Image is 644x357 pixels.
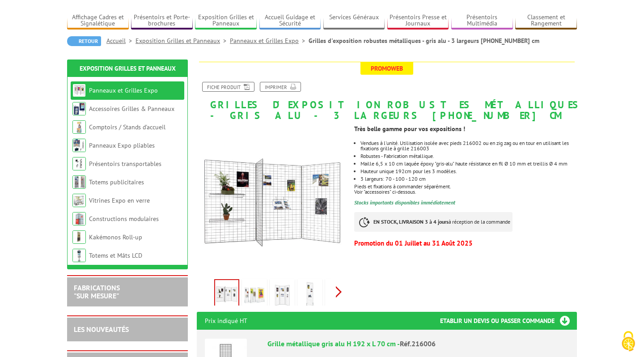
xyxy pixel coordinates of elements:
[360,140,577,151] p: Vendues à l'unité. Utilisation isolée avec pieds 216002 ou en zig zag ou en tour en utilisant les...
[373,218,449,225] strong: EN STOCK, LIVRAISON 3 à 4 jours
[89,196,150,204] a: Vitrines Expo en verre
[323,13,385,28] a: Services Généraux
[335,285,343,299] span: Next
[72,157,86,170] img: Présentoirs transportables
[106,37,136,45] a: Accueil
[89,105,174,113] a: Accessoires Grilles & Panneaux
[67,36,101,46] a: Retour
[89,141,155,149] a: Panneaux Expo pliables
[360,176,577,182] li: 3 largeurs: 70 - 100 - 120 cm
[72,230,86,244] img: Kakémonos Roll-up
[515,13,577,28] a: Classement et Rangement
[197,125,347,276] img: grilles_exposition_216006.jpg
[259,13,321,28] a: Accueil Guidage et Sécurité
[360,153,577,159] li: Robustes - Fabrication métallique.
[440,312,577,330] h3: Etablir un devis ou passer commande
[354,125,465,133] strong: Très belle gamme pour vos expositions !
[451,13,513,28] a: Présentoirs Multimédia
[72,120,86,134] img: Comptoirs / Stands d'accueil
[89,160,161,168] a: Présentoirs transportables
[360,169,577,174] p: Hauteur unique 192cm pour les 3 modèles.
[72,139,86,152] img: Panneaux Expo pliables
[202,82,254,92] a: Fiche produit
[309,36,539,45] li: Grilles d'exposition robustes métalliques - gris alu - 3 largeurs [PHONE_NUMBER] cm
[131,13,193,28] a: Présentoirs et Porte-brochures
[271,281,293,309] img: grilles_exposition_2160006_2bis.jpg
[260,82,301,92] a: Imprimer
[327,281,348,309] img: grille_exposition_metallique_alu_216006_4bis.jpg
[617,330,640,353] img: Cookies (fenêtre modale)
[205,312,247,330] p: Prix indiqué HT
[89,215,159,223] a: Constructions modulaires
[89,123,165,131] a: Comptoirs / Stands d'accueil
[89,178,144,186] a: Totems publicitaires
[230,37,309,45] a: Panneaux et Grilles Expo
[72,212,86,225] img: Constructions modulaires
[354,184,577,195] p: Pieds et fixations à commander séparément. Voir "accessoires" ci-dessous.
[89,233,142,241] a: Kakémonos Roll-up
[360,161,577,166] li: Maille 6,5 x 10 cm laquée époxy "gris-alu" haute résistance en fil Ø 10 mm et treillis Ø 4 mm
[67,13,129,28] a: Affichage Cadres et Signalétique
[72,194,86,207] img: Vitrines Expo en verre
[215,280,238,308] img: grilles_exposition_216006.jpg
[613,327,644,357] button: Cookies (fenêtre modale)
[360,62,413,75] span: Promoweb
[244,281,265,309] img: grilles_exposition_2160006_1bis.jpg
[354,212,513,232] p: à réception de la commande
[74,283,120,300] a: FABRICATIONS"Sur Mesure"
[72,175,86,189] img: Totems publicitaires
[89,251,142,259] a: Totems et Mâts LCD
[89,86,158,94] a: Panneaux et Grilles Expo
[299,281,321,309] img: grilles_exposition_2160006_3bis.jpg
[72,102,86,115] img: Accessoires Grilles & Panneaux
[354,199,455,206] font: Stocks importants disponibles immédiatement
[72,249,86,262] img: Totems et Mâts LCD
[354,241,577,246] p: Promotion du 01 Juillet au 31 Août 2025
[387,13,449,28] a: Présentoirs Presse et Journaux
[195,13,257,28] a: Exposition Grilles et Panneaux
[72,84,86,97] img: Panneaux et Grilles Expo
[267,339,569,349] div: Grille métallique gris alu H 192 x L 70 cm -
[136,37,230,45] a: Exposition Grilles et Panneaux
[400,339,436,348] span: Réf.216006
[80,64,176,72] a: Exposition Grilles et Panneaux
[74,325,129,334] a: LES NOUVEAUTÉS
